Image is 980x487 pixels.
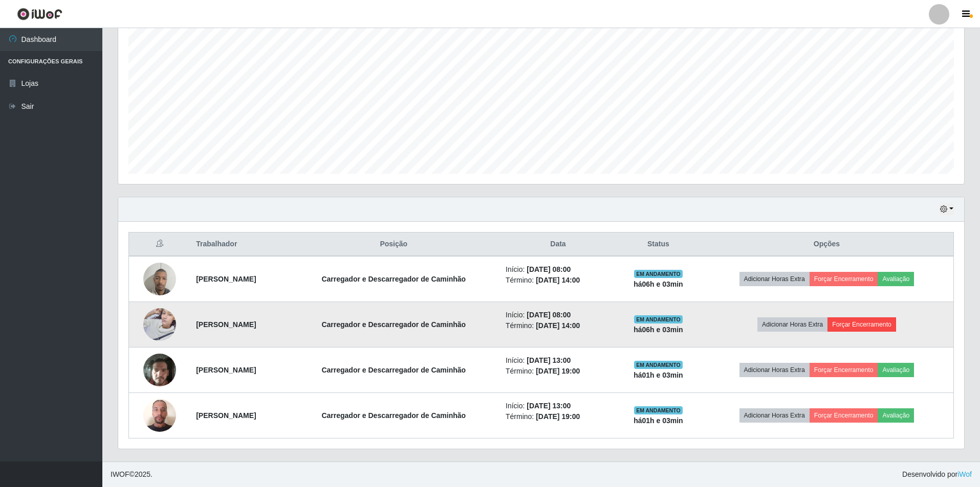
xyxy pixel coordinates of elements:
strong: [PERSON_NAME] [196,366,256,374]
span: IWOF [111,470,129,478]
th: Trabalhador [190,233,288,257]
strong: há 06 h e 03 min [634,326,683,334]
button: Avaliação [878,363,914,377]
time: [DATE] 08:00 [527,311,571,319]
button: Forçar Encerramento [810,408,878,423]
time: [DATE] 08:00 [527,265,571,273]
strong: há 01 h e 03 min [634,416,683,425]
th: Opções [700,233,954,257]
time: [DATE] 13:00 [527,356,571,364]
li: Início: [506,401,611,411]
button: Forçar Encerramento [810,363,878,377]
strong: [PERSON_NAME] [196,320,256,329]
th: Status [617,233,700,257]
button: Adicionar Horas Extra [757,317,827,332]
a: iWof [957,470,972,478]
span: EM ANDAMENTO [634,315,683,323]
strong: Carregador e Descarregador de Caminhão [321,411,466,420]
button: Adicionar Horas Extra [739,408,810,423]
li: Término: [506,320,611,331]
strong: há 01 h e 03 min [634,371,683,379]
li: Início: [506,355,611,366]
time: [DATE] 19:00 [536,412,580,421]
span: EM ANDAMENTO [634,270,683,278]
li: Término: [506,411,611,422]
button: Avaliação [878,272,914,286]
button: Adicionar Horas Extra [739,272,810,286]
strong: Carregador e Descarregador de Caminhão [321,275,466,283]
img: 1755778947214.jpeg [143,393,176,437]
time: [DATE] 19:00 [536,367,580,375]
img: 1754024702641.jpeg [143,257,176,300]
time: [DATE] 14:00 [536,321,580,330]
img: 1751312410869.jpeg [143,348,176,392]
img: 1755028690244.jpeg [143,303,176,346]
button: Forçar Encerramento [827,317,896,332]
strong: [PERSON_NAME] [196,411,256,420]
span: EM ANDAMENTO [634,361,683,369]
strong: Carregador e Descarregador de Caminhão [321,320,466,329]
li: Início: [506,264,611,275]
strong: [PERSON_NAME] [196,275,256,283]
span: EM ANDAMENTO [634,406,683,414]
span: Desenvolvido por [902,469,972,480]
li: Término: [506,366,611,377]
button: Avaliação [878,408,914,423]
button: Adicionar Horas Extra [739,363,810,377]
strong: há 06 h e 03 min [634,280,683,288]
span: © 2025 . [111,469,153,480]
li: Término: [506,275,611,286]
time: [DATE] 14:00 [536,276,580,284]
li: Início: [506,310,611,320]
strong: Carregador e Descarregador de Caminhão [321,366,466,374]
th: Data [499,233,617,257]
img: CoreUI Logo [17,8,62,20]
button: Forçar Encerramento [810,272,878,286]
th: Posição [288,233,499,257]
time: [DATE] 13:00 [527,402,571,410]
